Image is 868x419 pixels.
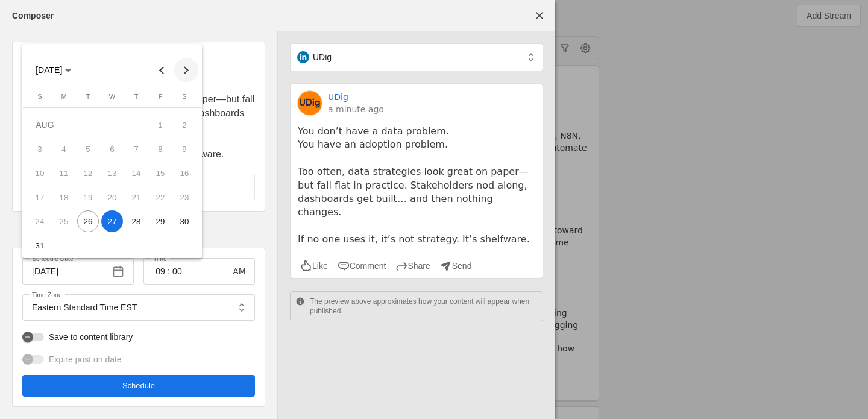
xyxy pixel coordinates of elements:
[125,162,147,184] span: 14
[77,210,99,232] span: 26
[174,162,195,184] span: 16
[124,161,148,185] button: August 14, 2025
[53,186,75,208] span: 18
[172,137,197,161] button: August 9, 2025
[52,161,76,185] button: August 11, 2025
[101,138,123,160] span: 6
[77,138,99,160] span: 5
[53,210,75,232] span: 25
[61,93,66,100] span: M
[52,137,76,161] button: August 4, 2025
[100,161,124,185] button: August 13, 2025
[124,185,148,209] button: August 21, 2025
[28,161,52,185] button: August 10, 2025
[101,186,123,208] span: 20
[125,138,147,160] span: 7
[149,210,171,232] span: 29
[29,138,51,160] span: 3
[174,114,195,136] span: 2
[109,93,115,100] span: W
[100,209,124,233] button: August 27, 2025
[37,93,42,100] span: S
[101,162,123,184] span: 13
[76,137,100,161] button: August 5, 2025
[86,93,90,100] span: T
[172,113,197,137] button: August 2, 2025
[52,185,76,209] button: August 18, 2025
[182,93,186,100] span: S
[101,210,123,232] span: 27
[124,137,148,161] button: August 7, 2025
[148,209,172,233] button: August 29, 2025
[174,186,195,208] span: 23
[76,185,100,209] button: August 19, 2025
[149,114,171,136] span: 1
[174,138,195,160] span: 9
[29,210,51,232] span: 24
[77,162,99,184] span: 12
[172,161,197,185] button: August 16, 2025
[53,162,75,184] span: 11
[174,210,195,232] span: 30
[52,209,76,233] button: August 25, 2025
[28,209,52,233] button: August 24, 2025
[31,63,76,77] button: Choose month and year
[174,58,198,82] button: Next month
[28,113,148,137] td: AUG
[28,233,52,257] button: August 31, 2025
[76,209,100,233] button: August 26, 2025
[149,162,171,184] span: 15
[29,235,51,256] span: 31
[28,185,52,209] button: August 17, 2025
[172,209,197,233] button: August 30, 2025
[29,186,51,208] span: 17
[100,137,124,161] button: August 6, 2025
[28,137,52,161] button: August 3, 2025
[148,137,172,161] button: August 8, 2025
[125,210,147,232] span: 28
[29,162,51,184] span: 10
[149,186,171,208] span: 22
[124,209,148,233] button: August 28, 2025
[172,185,197,209] button: August 23, 2025
[36,65,62,75] span: [DATE]
[149,138,171,160] span: 8
[53,138,75,160] span: 4
[148,113,172,137] button: August 1, 2025
[125,186,147,208] span: 21
[148,161,172,185] button: August 15, 2025
[76,161,100,185] button: August 12, 2025
[77,186,99,208] span: 19
[159,93,163,100] span: F
[134,93,139,100] span: T
[100,185,124,209] button: August 20, 2025
[148,185,172,209] button: August 22, 2025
